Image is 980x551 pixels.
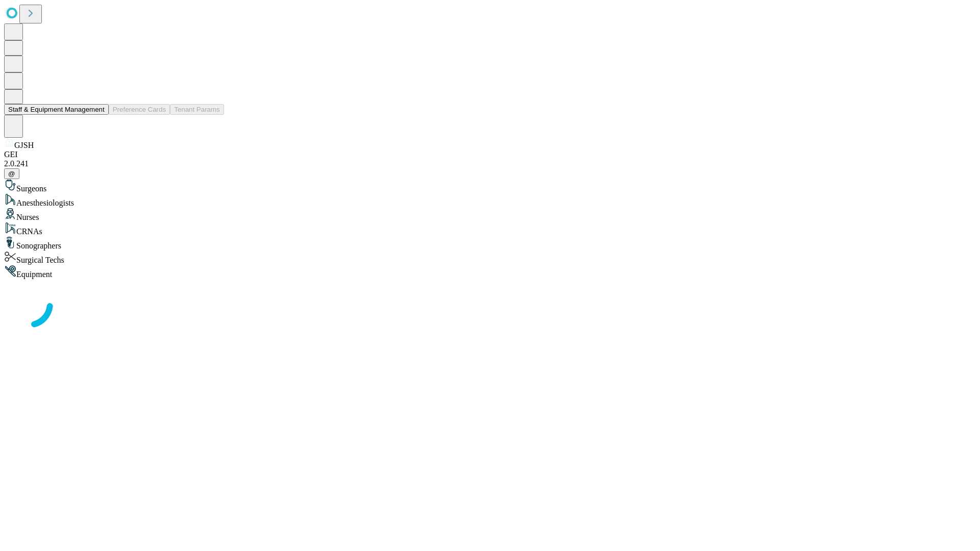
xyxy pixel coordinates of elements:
[4,265,976,279] div: Equipment
[8,170,15,178] span: @
[109,104,170,115] button: Preference Cards
[4,208,976,222] div: Nurses
[4,251,976,265] div: Surgical Techs
[4,193,976,208] div: Anesthesiologists
[170,104,224,115] button: Tenant Params
[14,141,34,149] span: GJSH
[4,168,19,179] button: @
[4,159,976,168] div: 2.0.241
[4,236,976,251] div: Sonographers
[4,150,976,159] div: GEI
[4,104,109,115] button: Staff & Equipment Management
[4,179,976,193] div: Surgeons
[4,222,976,236] div: CRNAs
